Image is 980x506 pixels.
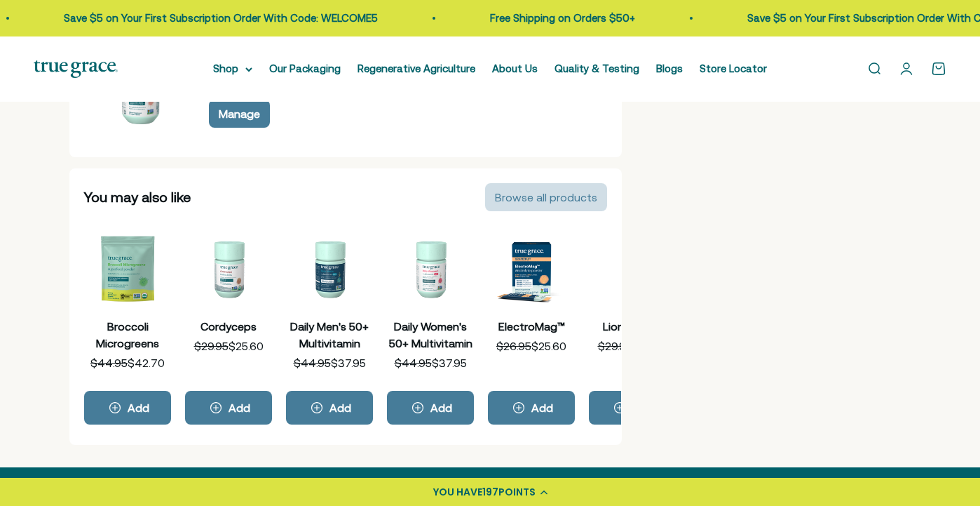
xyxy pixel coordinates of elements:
[294,357,331,369] s: $44.95
[492,62,538,74] a: About Us
[389,320,472,349] span: Daily Women's 50+ Multivitamin
[598,340,632,352] s: $29.95
[495,192,597,203] div: Browse all products
[229,402,250,413] div: Add
[387,391,474,425] button: Add Daily Women's 50+ Multivitamin
[485,183,607,211] button: Browse all products
[84,391,171,425] button: Add Broccoli Microgreens
[194,340,229,352] s: $29.95
[488,340,575,352] div: $25.60
[128,402,149,413] div: Add
[395,357,432,369] s: $44.95
[487,12,632,24] a: Free Shipping on Orders $50+
[213,60,252,77] summary: Shop
[90,357,128,369] s: $44.95
[498,320,565,333] span: ElectroMag™
[219,108,260,119] div: Manage
[84,357,171,368] div: $42.70
[603,320,662,333] span: Lion's Mane
[488,391,575,425] button: Add ElectroMag™
[329,402,351,413] div: Add
[358,62,475,74] a: Regenerative Agriculture
[531,402,553,413] div: Add
[61,10,375,27] p: Save $5 on Your First Subscription Order With Code: WELCOME5
[96,320,159,349] span: Broccoli Microgreens
[700,62,767,74] a: Store Locator
[209,100,270,128] button: Add One Daily Women's Multivitamin
[286,357,373,368] div: $37.95
[433,485,482,499] span: YOU HAVE
[185,340,272,352] div: $25.60
[387,357,474,368] div: $37.95
[269,62,341,74] a: Our Packaging
[589,391,676,425] button: Add Lion's Mane
[84,189,191,205] span: You may also like
[185,391,272,425] button: Add Cordyceps
[554,62,639,74] a: Quality & Testing
[286,391,373,425] button: Add Daily Men's 50+ Multivitamin
[498,485,536,499] span: POINTS
[496,340,531,352] s: $26.95
[589,340,676,352] div: $25.60
[482,485,498,499] span: 197
[656,62,683,74] a: Blogs
[200,320,257,333] span: Cordyceps
[430,402,452,413] div: Add
[290,320,369,349] span: Daily Men's 50+ Multivitamin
